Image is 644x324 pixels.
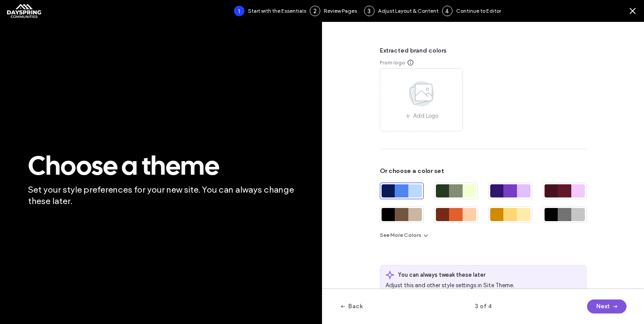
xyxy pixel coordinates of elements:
span: You can always tweak these later [398,271,485,279]
span: Add Logo [413,112,438,120]
span: 3 of 4 [440,302,526,311]
span: Review Pages [324,7,361,15]
span: Set your style preferences for your new site. You can always change these later. [28,184,294,207]
span: Help [20,6,38,14]
div: 4 [442,6,453,16]
span: Start with the Essentials [248,7,306,15]
button: Back [340,299,363,313]
button: See More Colors [380,230,429,240]
span: Or choose a color set [380,167,587,176]
div: 1 [234,6,244,16]
span: From logo [380,59,405,67]
span: Continue to Editor [456,7,501,15]
button: Next [587,299,626,313]
span: Extracted brand colors [380,46,587,59]
span: Adjust Layout & Content [378,7,439,15]
div: 3 [364,6,375,16]
span: Adjust this and other style settings in Site Theme. [386,282,514,289]
span: Choose a theme [28,151,294,180]
div: 2 [310,6,320,16]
